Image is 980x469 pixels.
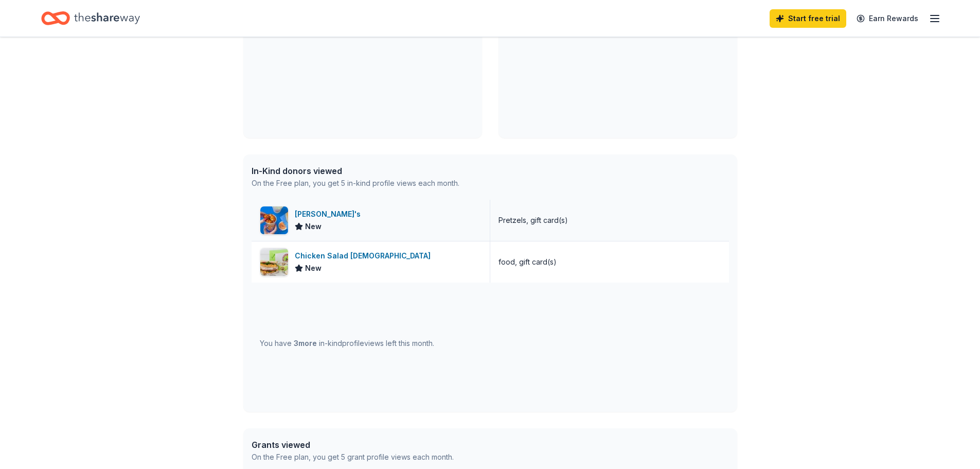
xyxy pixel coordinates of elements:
div: [PERSON_NAME]'s [295,208,365,220]
div: In-Kind donors viewed [252,165,459,177]
span: New [305,220,322,233]
div: Chicken Salad [DEMOGRAPHIC_DATA] [295,250,435,262]
div: Grants viewed [252,439,454,451]
div: You have in-kind profile views left this month. [260,337,434,350]
div: On the Free plan, you get 5 in-kind profile views each month. [252,177,459,189]
img: Image for Auntie Anne's [260,206,288,234]
span: New [305,262,322,274]
a: Home [41,6,140,30]
a: Earn Rewards [850,9,924,28]
img: Image for Chicken Salad Chick [260,248,288,276]
span: 3 more [294,339,317,348]
div: Pretzels, gift card(s) [498,214,568,227]
div: On the Free plan, you get 5 grant profile views each month. [252,451,454,463]
a: Start free trial [770,9,846,28]
div: food, gift card(s) [498,256,557,268]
